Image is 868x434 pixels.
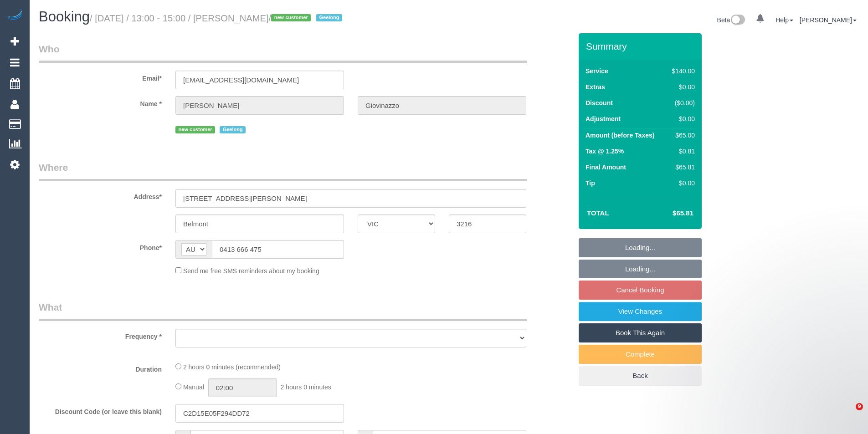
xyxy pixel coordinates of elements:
div: $0.00 [668,82,695,92]
legend: Who [39,42,527,63]
input: Suburb* [175,214,344,233]
span: 2 hours 0 minutes (recommended) [183,363,281,371]
div: $0.00 [668,114,695,123]
label: Discount Code (or leave this blank) [32,404,169,416]
input: First Name* [175,96,344,115]
img: Automaid Logo [5,9,24,22]
legend: What [39,301,527,321]
label: Tax @ 1.25% [586,147,624,156]
div: $0.81 [668,147,695,156]
img: New interface [730,15,745,26]
span: Geelong [316,14,342,21]
span: new customer [271,14,311,21]
iframe: Intercom live chat [837,403,859,425]
span: Send me free SMS reminders about my booking [183,267,319,275]
strong: Total [587,209,609,217]
span: 9 [856,403,863,410]
label: Amount (before Taxes) [586,131,654,140]
a: Help [776,16,793,24]
div: ($0.00) [668,98,695,107]
label: Extras [586,82,605,92]
small: / [DATE] / 13:00 - 15:00 / [PERSON_NAME] [90,13,345,23]
div: $140.00 [668,66,695,76]
span: Manual [183,383,204,391]
label: Adjustment [586,114,621,123]
span: / [269,13,345,23]
label: Service [586,66,608,76]
input: Phone* [212,240,344,259]
a: View Changes [579,302,702,321]
h3: Summary [586,41,697,51]
label: Name * [32,96,169,108]
label: Email* [32,71,169,83]
span: Booking [39,9,90,25]
span: 2 hours 0 minutes [281,383,331,391]
div: $65.00 [668,131,695,140]
span: new customer [175,126,215,133]
label: Final Amount [586,163,626,172]
h4: $65.81 [645,209,693,217]
input: Last Name* [358,96,526,115]
label: Address* [32,189,169,201]
label: Phone* [32,240,169,252]
div: $65.81 [668,163,695,172]
div: $0.00 [668,179,695,188]
a: Book This Again [579,323,702,342]
span: Geelong [220,126,246,133]
a: Back [579,366,702,385]
input: Post Code* [449,214,526,233]
label: Duration [32,362,169,374]
a: [PERSON_NAME] [800,16,857,24]
input: Email* [175,71,344,89]
label: Tip [586,179,595,188]
a: Beta [717,16,745,24]
legend: Where [39,161,527,181]
label: Discount [586,98,613,107]
label: Frequency * [32,329,169,341]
